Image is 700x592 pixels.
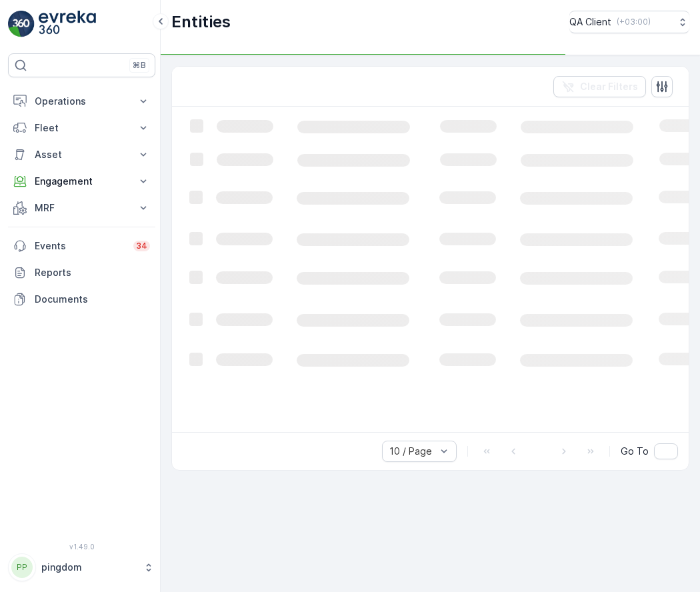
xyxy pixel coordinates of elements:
[8,553,155,581] button: PPpingdom
[11,557,33,578] div: PP
[35,121,129,135] p: Fleet
[133,60,146,71] p: ⌘B
[8,543,155,551] span: v 1.49.0
[553,76,646,97] button: Clear Filters
[35,175,129,188] p: Engagement
[35,95,129,108] p: Operations
[8,115,155,141] button: Fleet
[35,266,150,279] p: Reports
[8,195,155,221] button: MRF
[569,11,689,33] button: QA Client(+03:00)
[617,17,651,27] p: ( +03:00 )
[8,286,155,313] a: Documents
[39,11,96,37] img: logo_light-DOdMpM7g.png
[41,561,137,574] p: pingdom
[35,148,129,161] p: Asset
[569,15,611,29] p: QA Client
[35,201,129,215] p: MRF
[35,293,150,306] p: Documents
[8,233,155,259] a: Events34
[8,168,155,195] button: Engagement
[621,445,649,458] span: Go To
[8,88,155,115] button: Operations
[171,11,231,33] p: Entities
[8,11,35,37] img: logo
[136,241,147,251] p: 34
[8,259,155,286] a: Reports
[8,141,155,168] button: Asset
[35,239,125,253] p: Events
[580,80,638,93] p: Clear Filters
